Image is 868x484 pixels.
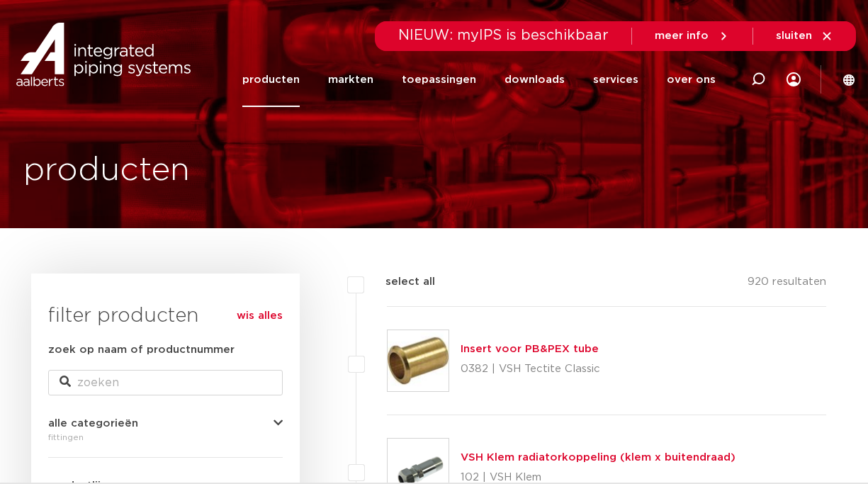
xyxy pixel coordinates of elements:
[461,452,735,463] a: VSH Klem radiatorkoppeling (klem x buitendraad)
[461,344,599,354] a: Insert voor PB&PEX tube
[242,52,716,107] nav: Menu
[655,30,709,41] span: meer info
[388,330,449,391] img: Thumbnail for Insert voor PB&PEX tube
[655,30,730,43] a: meer info
[237,308,283,325] a: wis alles
[402,52,476,107] a: toepassingen
[748,274,826,296] p: 920 resultaten
[48,418,283,429] button: alle categorieën
[48,342,235,359] label: zoek op naam of productnummer
[776,30,833,43] a: sluiten
[461,358,600,381] p: 0382 | VSH Tectite Classic
[364,274,435,291] label: select all
[48,429,283,446] div: fittingen
[48,418,138,429] span: alle categorieën
[48,302,283,330] h3: filter producten
[23,148,190,193] h1: producten
[328,52,373,107] a: markten
[48,370,283,395] input: zoeken
[242,52,300,107] a: producten
[667,52,716,107] a: over ons
[776,30,812,41] span: sluiten
[593,52,638,107] a: services
[505,52,565,107] a: downloads
[398,28,609,43] span: NIEUW: myIPS is beschikbaar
